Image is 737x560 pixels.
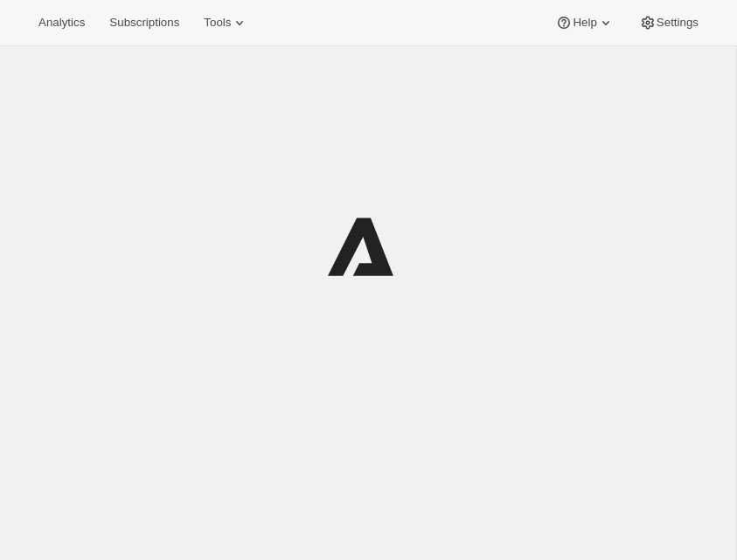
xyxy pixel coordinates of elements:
span: Subscriptions [109,16,179,30]
span: Help [573,16,596,30]
span: Analytics [38,16,85,30]
button: Settings [629,10,709,35]
button: Subscriptions [99,10,190,35]
span: Tools [204,16,231,30]
button: Analytics [28,10,95,35]
button: Help [545,10,624,35]
button: Tools [193,10,259,35]
span: Settings [657,16,699,30]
